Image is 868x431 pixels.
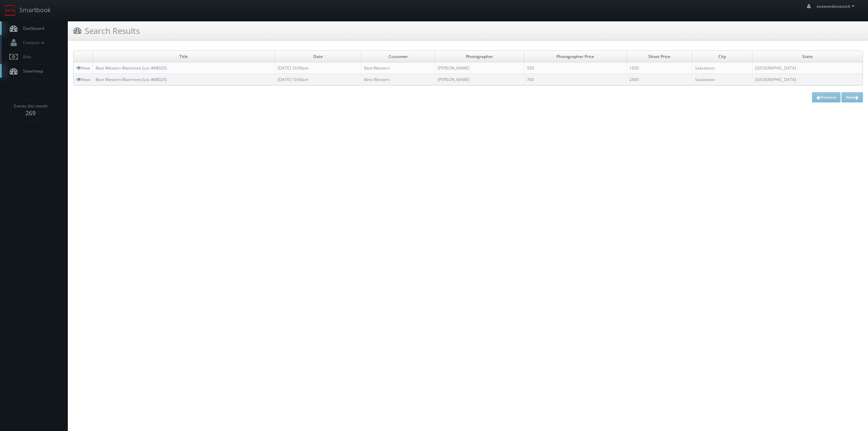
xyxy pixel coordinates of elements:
[93,51,275,62] td: Title
[816,3,856,9] span: seaweedonastick
[435,62,524,74] td: [PERSON_NAME]
[692,74,752,85] td: Saskatoon
[752,62,863,74] td: [GEOGRAPHIC_DATA]
[752,74,863,85] td: [GEOGRAPHIC_DATA]
[524,51,627,62] td: Photographer Price
[524,74,627,85] td: 700
[275,51,361,62] td: Date
[361,62,435,74] td: Best Western
[76,65,90,71] a: View
[361,51,435,62] td: Customer
[752,51,863,62] td: State
[275,74,361,85] td: [DATE] 10:00am
[275,62,361,74] td: [DATE] 10:00am
[14,103,47,110] span: Events this month
[96,77,167,82] a: Best Western Blairmore (Loc #68025)
[692,62,752,74] td: Saksatoon
[627,51,692,62] td: Shoot Price
[627,62,692,74] td: 1650
[20,54,31,60] span: Bids
[435,51,524,62] td: Photographer
[96,65,167,71] a: Best Western Blairmore (Loc #68025)
[435,74,524,85] td: [PERSON_NAME]
[25,109,36,117] strong: 269
[361,74,435,85] td: Best Western
[692,51,752,62] td: City
[20,25,44,31] span: Dashboard
[524,62,627,74] td: 550
[5,5,16,16] img: smartbook-logo.png
[76,77,90,82] a: View
[627,74,692,85] td: 2400
[73,25,140,37] h3: Search Results
[20,40,46,45] span: Contacts
[20,68,43,74] span: Smartmap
